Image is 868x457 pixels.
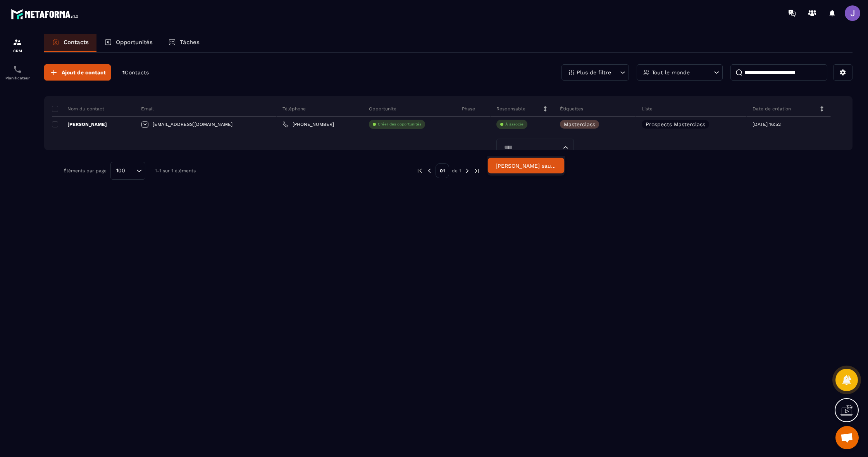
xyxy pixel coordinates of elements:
img: prev [426,167,433,174]
p: Étiquettes [560,106,583,112]
p: Téléphone [282,106,306,112]
div: Search for option [496,139,574,156]
p: [PERSON_NAME] [52,121,107,127]
p: Plus de filtre [577,70,611,75]
p: CRM [2,49,33,53]
p: Tout le monde [652,70,690,75]
p: Créer des opportunités [378,122,421,127]
p: Opportunités [116,39,153,46]
span: Contacts [125,69,149,76]
p: Contacts [64,39,89,46]
a: Contacts [44,34,96,52]
a: Tâches [160,34,207,52]
a: Opportunités [96,34,160,52]
input: Search for option [501,143,561,152]
img: scheduler [13,65,22,74]
p: Liste [642,106,653,112]
p: Email [141,106,154,112]
img: prev [416,167,423,174]
p: [DATE] 16:52 [753,122,781,127]
p: de 1 [452,168,461,174]
p: Opportunité [369,106,396,112]
p: Planificateur [2,76,33,80]
a: formationformationCRM [2,32,33,59]
div: Ouvrir le chat [835,426,859,449]
span: 100 [114,167,128,175]
p: Responsable [496,106,525,112]
p: Phase [462,106,475,112]
p: Nom du contact [52,106,104,112]
p: Prospects Masterclass [646,122,705,127]
p: Date de création [753,106,791,112]
p: À associe [505,122,524,127]
p: Joey sautron [496,162,557,170]
span: Ajout de contact [62,69,106,76]
input: Search for option [128,167,134,175]
img: logo [11,7,81,21]
a: [PHONE_NUMBER] [282,121,334,127]
a: schedulerschedulerPlanificateur [2,59,33,86]
p: Éléments par page [64,168,107,174]
img: next [464,167,471,174]
p: 1-1 sur 1 éléments [155,168,196,174]
img: next [474,167,480,174]
p: Tâches [180,39,200,46]
p: Masterclass [564,122,595,127]
p: 01 [436,163,449,178]
div: Search for option [110,162,145,180]
p: 1 [122,69,149,76]
img: formation [13,38,22,47]
button: Ajout de contact [44,64,111,81]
